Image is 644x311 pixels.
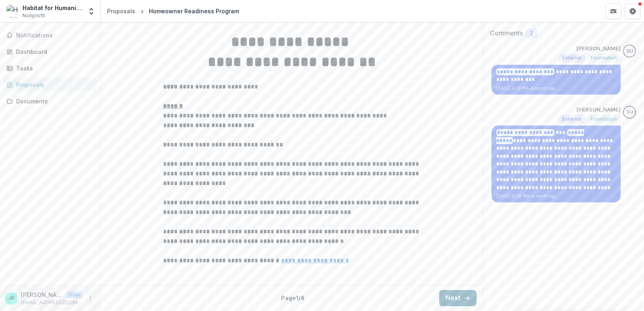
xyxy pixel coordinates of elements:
span: External [562,55,582,61]
span: 2 [530,30,533,37]
button: Partners [605,3,621,19]
div: Scott Umbel [626,109,633,115]
p: [PERSON_NAME] [21,290,63,299]
p: [PERSON_NAME] [576,45,621,53]
button: Get Help [625,3,641,19]
img: Habitat for Humanity of Eastern Connecticut, Inc. [6,5,19,18]
p: [EMAIL_ADDRESS][DOMAIN_NAME] [21,299,83,306]
div: Habitat for Humanity of Eastern [US_STATE], Inc. [23,4,83,12]
p: [DATE] 4:29 PM • a month ago [496,85,616,91]
a: Dashboard [3,45,97,58]
div: Tasks [16,64,91,72]
button: Next [439,290,477,306]
div: Jacqueline Richter [8,296,14,301]
a: Tasks [3,62,97,75]
nav: breadcrumb [104,5,242,17]
a: Proposals [104,5,138,17]
span: Foundation [590,116,617,122]
p: [PERSON_NAME] [576,106,621,114]
button: Notifications [3,29,97,42]
button: More [86,294,95,303]
span: External [562,116,582,122]
div: Homeowner Readiness Program [149,7,239,15]
div: Proposals [107,7,135,15]
div: Documents [16,97,91,105]
span: Nonprofit [23,12,45,19]
span: Foundation [590,55,617,61]
button: Open entity switcher [86,3,97,19]
p: User [66,291,83,299]
p: Page 1 / 4 [281,294,304,302]
div: Dashboard [16,47,91,56]
a: Proposals [3,78,97,91]
h2: Comments [490,29,523,37]
div: Scott Umbel [626,49,633,54]
p: [DATE] 12:35 PM • a month ago [496,193,616,199]
span: Notifications [16,32,94,39]
a: Documents [3,95,97,108]
div: Proposals [16,80,91,89]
